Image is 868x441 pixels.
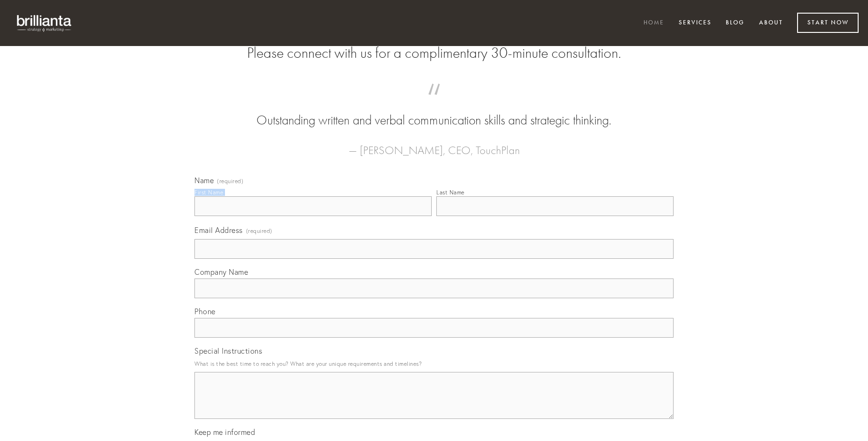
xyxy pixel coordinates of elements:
[194,357,674,370] p: What is the best time to reach you? What are your unique requirements and timelines?
[673,15,718,31] a: Services
[194,176,214,185] span: Name
[194,189,223,196] div: First Name
[194,346,262,356] span: Special Instructions
[753,15,789,31] a: About
[797,13,859,33] a: Start Now
[720,15,751,31] a: Blog
[209,130,659,160] figcaption: — [PERSON_NAME], CEO, TouchPlan
[436,189,465,196] div: Last Name
[9,9,80,37] img: brillianta - research, strategy, marketing
[194,267,248,277] span: Company Name
[209,93,659,130] blockquote: Outstanding written and verbal communication skills and strategic thinking.
[246,224,272,237] span: (required)
[217,178,243,184] span: (required)
[194,44,674,62] h2: Please connect with us for a complimentary 30-minute consultation.
[194,427,255,437] span: Keep me informed
[194,225,243,235] span: Email Address
[194,307,216,316] span: Phone
[637,15,670,31] a: Home
[209,93,659,111] span: “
